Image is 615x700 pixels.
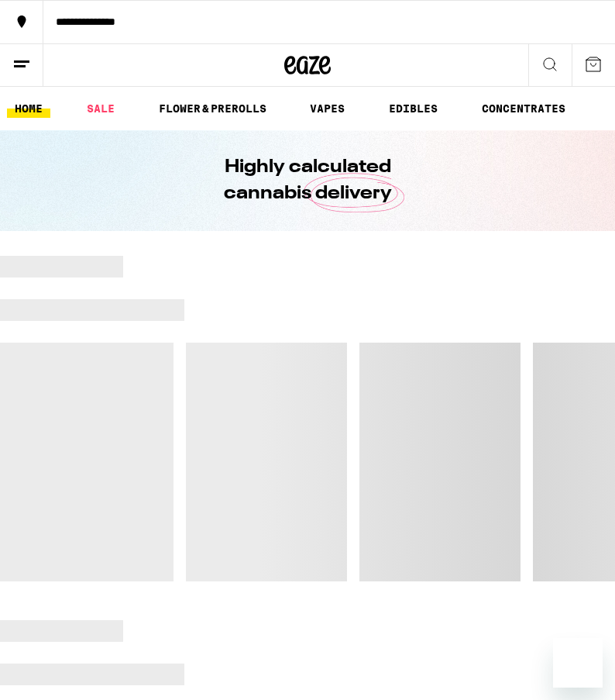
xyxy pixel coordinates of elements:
a: SALE [79,99,122,118]
a: HOME [7,99,50,118]
a: VAPES [302,99,352,118]
iframe: Button to launch messaging window [553,638,603,688]
a: CONCENTRATES [474,99,573,118]
a: FLOWER & PREROLLS [151,99,274,118]
a: EDIBLES [381,99,445,118]
h1: Highly calculated cannabis delivery [180,154,435,207]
